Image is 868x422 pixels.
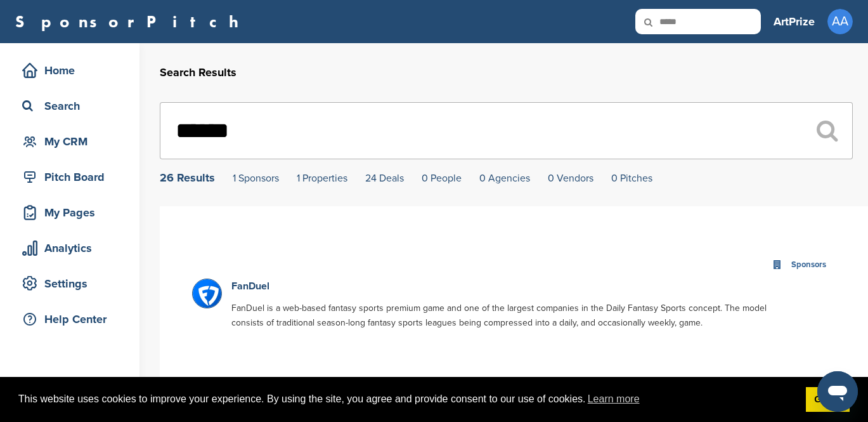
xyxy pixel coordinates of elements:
div: Search [19,95,127,117]
a: SponsorPitch [15,13,247,30]
div: 26 Results [160,172,215,183]
a: My CRM [13,127,127,156]
iframe: Button to launch messaging window [817,371,858,412]
a: Settings [13,269,127,298]
a: dismiss cookie message [806,387,850,412]
a: My Pages [13,198,127,227]
a: 0 People [422,172,462,185]
a: FanDuel [231,280,269,293]
span: AA [827,9,853,34]
a: Home [13,56,127,85]
div: My Pages [19,201,127,224]
h3: ArtPrize [774,13,815,30]
a: ArtPrize [774,8,815,36]
div: Home [19,59,127,82]
a: 1 Properties [297,172,347,185]
a: Search [13,91,127,121]
a: learn more about cookies [586,390,642,409]
div: My CRM [19,130,127,153]
h2: Search Results [160,64,853,81]
a: Help Center [13,305,127,334]
a: Analytics [13,234,127,263]
div: Settings [19,272,127,295]
a: Pitch Board [13,162,127,192]
div: Pitch Board [19,166,127,188]
div: Sponsors [788,258,829,272]
a: 0 Vendors [548,172,593,185]
a: 24 Deals [365,172,404,185]
div: Analytics [19,237,127,260]
span: This website uses cookies to improve your experience. By using the site, you agree and provide co... [18,390,796,409]
p: FanDuel is a web-based fantasy sports premium game and one of the largest companies in the Daily ... [231,301,798,330]
div: Help Center [19,308,127,331]
img: Fanduel logo [193,279,224,311]
a: 0 Agencies [479,172,530,185]
a: 0 Pitches [611,172,652,185]
a: 1 Sponsors [233,172,279,185]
